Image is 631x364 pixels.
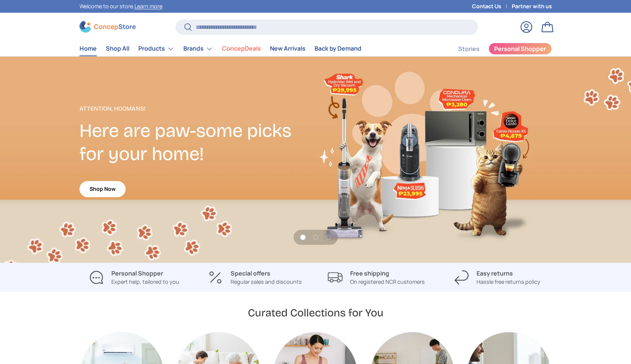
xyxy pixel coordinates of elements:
[489,43,552,55] a: Personal Shopper
[512,2,552,10] a: Partner with us
[222,41,261,56] a: ConcepDeals
[472,2,512,10] a: Contact Us
[494,46,546,52] span: Personal Shopper
[79,104,316,113] p: Attention, Hoomans!
[477,269,513,277] strong: Easy returns
[111,269,163,277] strong: Personal Shopper
[443,269,552,286] a: Easy returns Hassle free returns policy
[79,181,126,197] a: Shop Now
[231,269,270,277] strong: Special offers
[315,41,361,56] a: Back by Demand
[138,41,174,56] a: Products
[477,278,540,286] p: Hassle free returns policy
[231,278,302,286] p: Regular sales and discounts
[79,41,361,56] nav: Primary
[440,41,552,56] nav: Secondary
[79,21,136,33] img: ConcepStore
[179,41,217,56] summary: Brands
[350,278,425,286] p: On registered NCR customers
[350,269,389,277] strong: Free shipping
[106,41,129,56] a: Shop All
[79,119,316,166] h2: Here are paw-some picks for your home!
[248,306,384,320] h2: Curated Collections for You
[79,269,189,286] a: Personal Shopper Expert help, tailored to you
[134,41,179,56] summary: Products
[79,41,97,56] a: Home
[111,278,179,286] p: Expert help, tailored to you
[270,41,306,56] a: New Arrivals
[79,2,162,10] p: Welcome to our store.
[458,42,480,56] a: Stories
[322,269,431,286] a: Free shipping On registered NCR customers
[201,269,310,286] a: Special offers Regular sales and discounts
[135,3,162,10] a: Learn more
[183,41,213,56] a: Brands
